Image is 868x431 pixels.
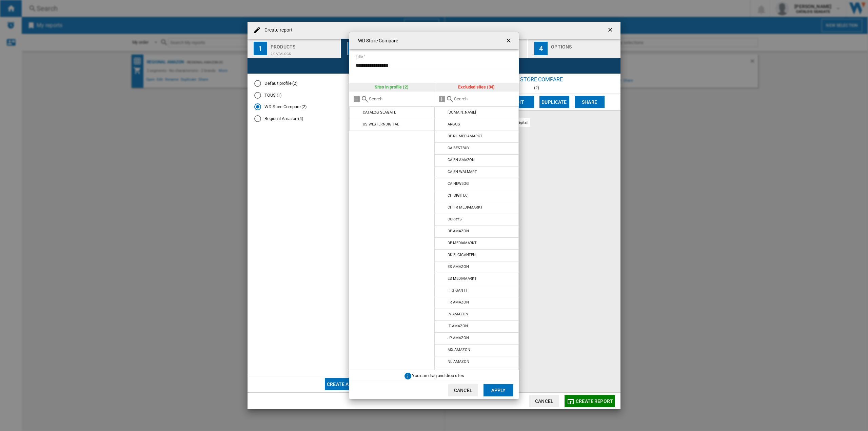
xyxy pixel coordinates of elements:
md-dialog: WD Store ... [349,32,519,398]
button: Apply [484,384,513,396]
div: IN AMAZON [448,312,468,316]
div: CATALOG SEAGATE [363,110,396,115]
div: NL AMAZON [448,359,469,364]
input: Search [369,96,431,101]
div: MX AMAZON [448,348,470,352]
div: ARGOS [448,122,460,126]
div: JP AMAZON [448,336,469,340]
md-icon: Add all [438,95,446,103]
div: DK ELGIGANTEN [448,253,476,257]
md-icon: Remove all [353,95,361,103]
div: FI GIGANTTI [448,288,469,293]
div: FR AMAZON [448,300,469,305]
div: ES AMAZON [448,265,469,269]
div: CURRYS [448,217,461,221]
button: getI18NText('BUTTONS.CLOSE_DIALOG') [502,34,516,47]
div: Excluded sites (34) [434,83,519,91]
div: [DOMAIN_NAME] [448,110,476,115]
div: Sites in profile (2) [349,83,434,91]
div: DE AMAZON [448,229,469,233]
h4: WD Store Compare [355,38,398,44]
div: US WESTERNDIGITAL [363,122,399,126]
div: CA EN AMAZON [448,158,475,162]
div: CA NEWEGG [448,181,469,186]
button: Cancel [448,384,478,396]
ng-md-icon: getI18NText('BUTTONS.CLOSE_DIALOG') [505,37,513,45]
input: Search [454,96,516,101]
div: ES MEDIAMARKT [448,276,477,281]
div: CA EN WALMART [448,170,477,174]
div: CH DIGITEC [448,193,467,198]
div: CH FR MEDIAMARKT [448,205,482,210]
span: You can drag and drop sites [412,373,464,378]
div: DE MEDIAMARKT [448,241,477,245]
div: IT AMAZON [448,324,468,328]
div: CA BESTBUY [448,146,469,150]
div: BE NL MEDIAMARKT [448,134,482,138]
